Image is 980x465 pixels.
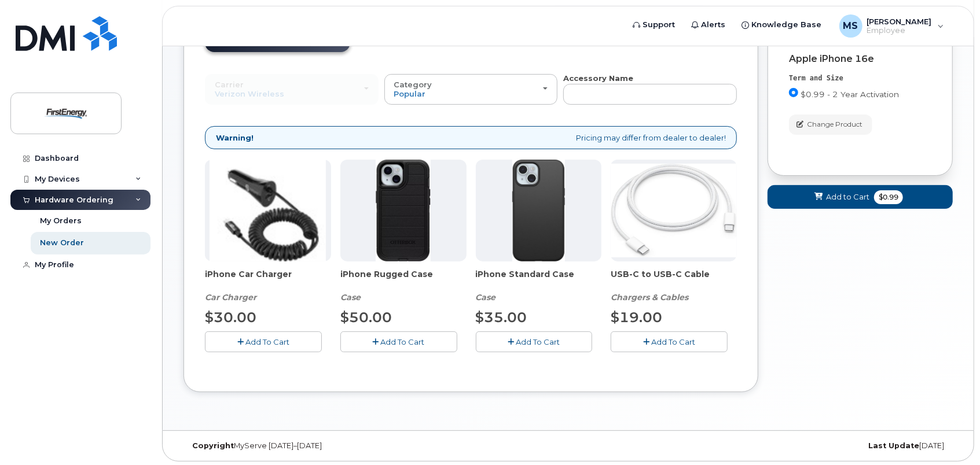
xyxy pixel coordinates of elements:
span: $0.99 [874,190,903,204]
button: Add to Cart $0.99 [768,185,953,209]
span: [PERSON_NAME] [867,17,932,26]
div: iPhone Standard Case [476,268,602,303]
div: MyServe [DATE]–[DATE] [183,441,440,451]
a: Support [625,13,684,36]
span: iPhone Car Charger [205,268,331,291]
span: Change Product [807,119,862,130]
a: Alerts [684,13,734,36]
span: iPhone Standard Case [476,268,602,291]
span: $35.00 [476,309,527,326]
span: Popular [394,89,426,98]
img: Defender.jpg [376,160,431,261]
strong: Warning! [216,132,254,143]
span: Add To Cart [381,337,425,346]
iframe: Messenger Launcher [930,415,971,456]
span: $30.00 [205,309,256,326]
span: Employee [867,26,932,35]
a: Knowledge Base [734,13,830,36]
div: Term and Size [789,73,931,83]
img: iphonesecg.jpg [210,160,326,261]
div: Mezzapelle, Stephanie A [831,14,952,38]
div: Pricing may differ from dealer to dealer! [205,126,737,150]
span: Add To Cart [651,337,695,346]
div: iPhone Rugged Case [340,268,467,303]
button: Category Popular [384,74,558,104]
img: USB-C.jpg [611,164,737,257]
span: Knowledge Base [752,19,822,31]
img: Symmetry.jpg [512,160,565,261]
span: Category [394,80,432,89]
span: Alerts [702,19,726,31]
span: MS [843,19,858,33]
div: iPhone Car Charger [205,268,331,303]
button: Add To Cart [611,331,728,352]
div: [DATE] [696,441,953,451]
span: Support [643,19,676,31]
strong: Copyright [192,441,234,450]
em: Case [340,292,361,302]
span: Add To Cart [245,337,289,346]
em: Chargers & Cables [611,292,688,302]
span: $19.00 [611,309,662,326]
em: Car Charger [205,292,256,302]
strong: Accessory Name [563,73,633,83]
span: Add to Cart [826,191,869,202]
span: iPhone Rugged Case [340,268,467,291]
button: Change Product [789,115,872,135]
strong: Last Update [868,441,919,450]
button: Add To Cart [476,331,593,352]
div: Apple iPhone 16e [789,54,931,64]
input: $0.99 - 2 Year Activation [789,88,798,97]
span: $0.99 - 2 Year Activation [801,90,899,99]
span: Add To Cart [516,337,560,346]
em: Case [476,292,496,302]
div: USB-C to USB-C Cable [611,268,737,303]
button: Add To Cart [205,331,322,352]
button: Add To Cart [340,331,457,352]
span: USB-C to USB-C Cable [611,268,737,291]
span: $50.00 [340,309,392,326]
